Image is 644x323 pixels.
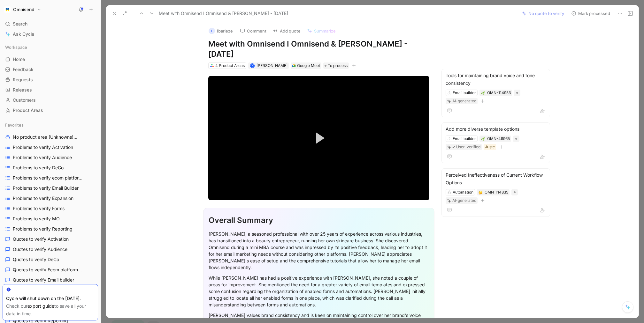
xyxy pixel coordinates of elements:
[487,90,511,96] div: OMN-114953
[314,28,336,34] span: Summarize
[6,295,95,302] div: Cycle will shut down on the [DATE].
[485,189,508,195] div: OMN-114835
[446,72,546,87] div: Tools for maintaining brand voice and tone consistency
[13,87,32,93] span: Releases
[251,64,254,68] div: K
[481,91,485,95] button: 🌱
[297,62,320,69] div: Google Meet
[206,26,236,36] button: IIbarieze
[27,303,54,309] a: export guide
[13,154,72,161] span: Problems to verify Audience
[76,135,86,140] span: Other
[3,29,98,39] a: Ask Cycle
[481,91,485,95] img: 🌱
[3,143,98,152] a: Problems to verify Activation
[485,144,495,150] div: Juste
[304,124,333,152] button: Play Video
[3,42,98,52] div: Workspace
[209,28,215,34] div: I
[452,98,476,104] div: AI-generated
[13,7,34,12] h1: Omnisend
[446,171,546,187] div: Perceived Ineffectiveness of Current Workflow Options
[215,62,245,69] div: 4 Product Areas
[323,62,349,69] div: To process
[237,26,269,35] button: Comment
[208,39,429,59] h1: Meet with Omnisend I Omnisend & [PERSON_NAME] - [DATE]
[209,231,429,271] div: [PERSON_NAME], a seasoned professional with over 25 years of experience across various industries...
[13,226,73,232] span: Problems to verify Reporting
[13,267,83,273] span: Quotes to verify Ecom platforms
[159,10,288,17] span: Meet with Omnisend I Omnisend & [PERSON_NAME] - [DATE]
[328,62,348,69] span: To process
[3,224,98,234] a: Problems to verify Reporting
[3,173,98,183] a: Problems to verify ecom platforms
[3,255,98,264] a: Quotes to verify DeCo
[3,132,98,142] a: No product area (Unknowns)Other
[453,189,473,195] div: Automation
[13,144,73,150] span: Problems to verify Activation
[487,136,510,142] div: OMN-49965
[3,65,98,74] a: Feedback
[568,9,613,18] button: Mark processed
[13,277,74,283] span: Quotes to verify Email builder
[13,246,67,253] span: Quotes to verify Audience
[13,134,82,141] span: No product area (Unknowns)
[3,19,98,29] div: Search
[3,85,98,95] a: Releases
[3,163,98,173] a: Problems to verify DeCo
[13,30,34,38] span: Ask Cycle
[13,236,69,242] span: Quotes to verify Activation
[13,56,25,62] span: Home
[3,214,98,224] a: Problems to verify MO
[13,205,65,212] span: Problems to verify Forms
[478,190,483,195] button: 🤔
[3,106,98,115] a: Product Areas
[5,122,24,128] span: Favorites
[270,26,303,35] button: Add quote
[3,234,98,244] a: Quotes to verify Activation
[3,120,98,130] div: Favorites
[519,9,567,18] button: No quote to verify
[446,125,546,133] div: Add more diverse template options
[13,165,64,171] span: Problems to verify DeCo
[13,256,59,263] span: Quotes to verify DeCo
[4,6,11,13] img: Omnisend
[304,26,339,35] button: Summarize
[3,194,98,203] a: Problems to verify Expansion
[13,195,73,202] span: Problems to verify Expansion
[452,197,476,204] div: AI-generated
[13,185,79,191] span: Problems to verify Email Builder
[3,275,98,285] a: Quotes to verify Email builder
[3,183,98,193] a: Problems to verify Email Builder
[209,215,429,226] div: Overall Summary
[13,20,27,28] span: Search
[13,107,43,114] span: Product Areas
[13,66,34,73] span: Feedback
[13,77,33,83] span: Requests
[3,265,98,275] a: Quotes to verify Ecom platformsOther
[3,245,98,254] a: Quotes to verify Audience
[3,55,98,64] a: Home
[209,275,429,308] div: While [PERSON_NAME] has had a positive experience with [PERSON_NAME], she noted a couple of areas...
[453,90,476,96] div: Email builder
[453,136,476,142] div: Email builder
[481,137,485,141] img: 🌱
[481,136,485,141] button: 🌱
[3,204,98,213] a: Problems to verify Forms
[3,75,98,84] a: Requests
[83,268,93,272] span: Other
[3,153,98,162] a: Problems to verify Audience
[3,5,43,14] button: OmnisendOmnisend
[13,97,36,103] span: Customers
[208,76,429,200] div: Video Player
[3,95,98,105] a: Customers
[456,144,480,150] div: User-verified
[13,216,60,222] span: Problems to verify MO
[6,302,95,318] div: Check our to save all your data in time.
[13,175,84,181] span: Problems to verify ecom platforms
[479,191,482,195] img: 🤔
[257,63,287,68] span: [PERSON_NAME]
